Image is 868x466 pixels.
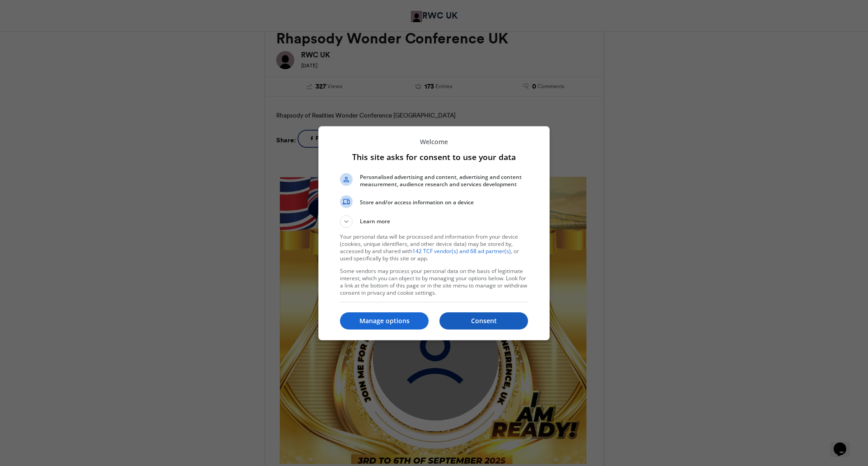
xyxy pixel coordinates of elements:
[439,316,528,325] p: Consent
[340,268,528,297] p: Some vendors may process your personal data on the basis of legitimate interest, which you can ob...
[340,233,528,262] p: Your personal data will be processed and information from your device (cookies, unique identifier...
[340,137,528,146] p: Welcome
[340,312,429,329] button: Manage options
[360,217,390,228] span: Learn more
[360,199,528,206] span: Store and/or access information on a device
[340,316,429,325] p: Manage options
[439,312,528,329] button: Consent
[318,126,550,340] div: This site asks for consent to use your data
[340,151,528,162] h1: This site asks for consent to use your data
[412,247,511,255] a: 142 TCF vendor(s) and 68 ad partner(s)
[360,174,528,188] span: Personalised advertising and content, advertising and content measurement, audience research and ...
[340,215,528,228] button: Learn more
